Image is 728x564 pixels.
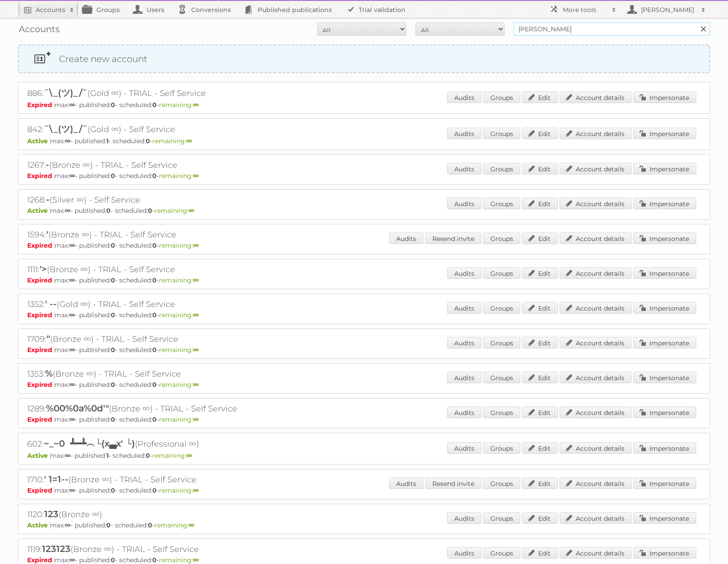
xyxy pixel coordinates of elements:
[44,509,59,519] span: 123
[46,333,50,344] span: "
[111,415,115,423] strong: 0
[560,302,632,314] a: Account details
[560,337,632,348] a: Account details
[27,381,701,389] p: max: - published: - scheduled: -
[193,276,199,284] strong: ∞
[425,232,481,244] a: Resend invite
[27,556,54,564] span: Expired
[159,415,199,423] span: remaining:
[188,521,194,529] strong: ∞
[111,101,115,109] strong: 0
[522,163,558,174] a: Edit
[27,556,701,564] p: max: - published: - scheduled: -
[560,232,632,244] a: Account details
[106,521,111,529] strong: 0
[27,101,54,109] span: Expired
[27,241,701,249] p: max: - published: - scheduled: -
[560,406,632,418] a: Account details
[193,311,199,319] strong: ∞
[159,241,199,249] span: remaining:
[633,512,696,524] a: Impersonate
[173,1,240,18] a: Conversions
[159,486,199,494] span: remaining:
[111,241,115,249] strong: 0
[159,276,199,284] span: remaining:
[40,264,47,274] span: '>
[69,556,75,564] strong: ∞
[447,406,481,418] a: Audits
[106,137,109,145] strong: 1
[560,198,632,209] a: Account details
[633,302,696,314] a: Impersonate
[152,381,157,389] strong: 0
[155,521,194,529] span: remaining:
[69,172,75,180] strong: ∞
[69,346,75,354] strong: ∞
[483,547,520,559] a: Groups
[563,5,607,14] h2: More tools
[152,172,157,180] strong: 0
[146,137,150,145] strong: 0
[27,474,340,485] h2: 1710: (Bronze ∞) - TRIAL - Self Service
[447,372,481,383] a: Audits
[27,346,701,354] p: max: - published: - scheduled: -
[45,299,57,309] span: ' --
[79,1,129,18] a: Groups
[447,163,481,174] a: Audits
[65,207,71,215] strong: ∞
[186,137,192,145] strong: ∞
[44,474,68,485] span: ' 1=1--
[27,194,340,206] h2: 1268: (Silver ∞) - Self Service
[389,232,423,244] a: Audits
[27,543,340,555] h2: 1119: (Bronze ∞) - TRIAL - Self Service
[522,547,558,559] a: Edit
[27,521,50,529] span: Active
[447,128,481,139] a: Audits
[522,512,558,524] a: Edit
[560,512,632,524] a: Account details
[193,486,199,494] strong: ∞
[27,486,701,494] p: max: - published: - scheduled: -
[44,438,135,449] span: ~_~0 ┻━┻︵└(x▃x' └)
[146,452,150,460] strong: 0
[44,124,88,134] span: ¯\_(ツ)_/¯
[69,101,75,109] strong: ∞
[633,372,696,383] a: Impersonate
[27,509,340,520] h2: 1120: (Bronze ∞)
[633,477,696,489] a: Impersonate
[42,543,71,554] span: 123123
[27,381,54,389] span: Expired
[560,267,632,279] a: Account details
[633,232,696,244] a: Impersonate
[27,137,50,145] span: Active
[389,477,423,489] a: Audits
[152,241,157,249] strong: 0
[111,381,115,389] strong: 0
[159,172,199,180] span: remaining:
[560,91,632,103] a: Account details
[633,547,696,559] a: Impersonate
[447,198,481,209] a: Audits
[27,159,340,171] h2: 1267: (Bronze ∞) - TRIAL - Self Service
[46,229,48,240] span: '
[111,486,115,494] strong: 0
[193,241,199,249] strong: ∞
[483,442,520,454] a: Groups
[148,521,152,529] strong: 0
[46,403,109,414] span: %00%0a%0d'"
[483,302,520,314] a: Groups
[633,267,696,279] a: Impersonate
[27,346,54,354] span: Expired
[106,207,111,215] strong: 0
[522,406,558,418] a: Edit
[44,87,88,98] span: ¯\_(ツ)_/¯
[27,299,340,310] h2: 1352: (Gold ∞) - TRIAL - Self Service
[483,267,520,279] a: Groups
[152,276,157,284] strong: 0
[560,163,632,174] a: Account details
[159,381,199,389] span: remaining:
[27,311,701,319] p: max: - published: - scheduled: -
[188,207,194,215] strong: ∞
[65,137,71,145] strong: ∞
[447,442,481,454] a: Audits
